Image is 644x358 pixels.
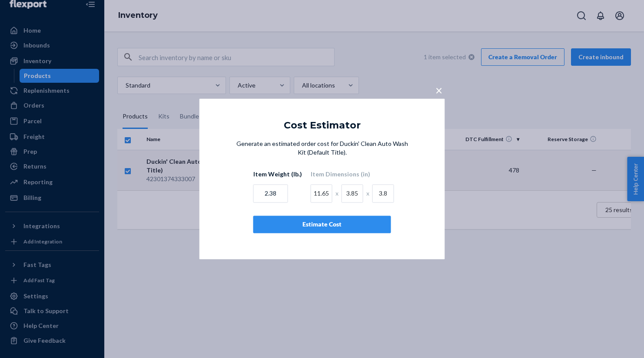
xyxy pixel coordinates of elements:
[234,140,410,233] div: Generate an estimated order cost for Duckin' Clean Auto Wash Kit (Default Title).
[372,185,394,203] input: H
[342,185,363,203] input: W
[284,120,361,131] h5: Cost Estimator
[253,170,302,179] label: Item Weight (lb.)
[253,185,288,203] input: Weight
[253,216,391,233] button: Estimate Cost
[435,83,442,98] span: ×
[311,170,370,179] label: Item Dimensions (in)
[311,185,332,203] input: L
[261,220,384,229] div: Estimate Cost
[311,181,394,203] div: x x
